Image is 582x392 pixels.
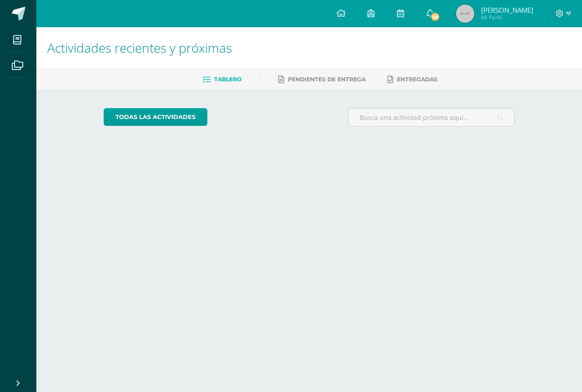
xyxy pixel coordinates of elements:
img: 45x45 [456,5,474,23]
span: Actividades recientes y próximas [47,39,232,56]
span: [PERSON_NAME] [481,5,533,15]
input: Busca una actividad próxima aquí... [348,109,515,126]
span: Entregadas [397,76,437,83]
a: Entregadas [387,72,437,87]
a: todas las Actividades [104,108,207,126]
a: Pendientes de entrega [278,72,366,87]
span: Mi Perfil [481,14,533,21]
span: Tablero [214,76,241,83]
span: 58 [430,12,440,22]
a: Tablero [203,72,241,87]
span: Pendientes de entrega [288,76,366,83]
